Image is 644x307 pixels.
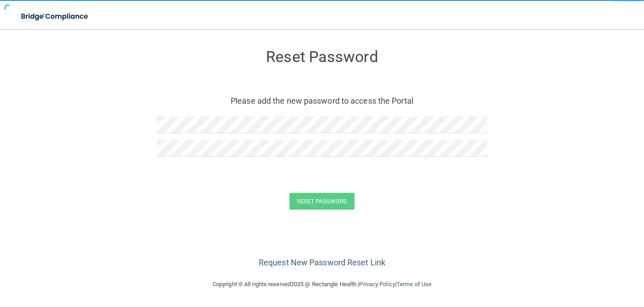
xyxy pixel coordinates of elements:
[397,281,431,288] a: Terms of Use
[14,7,97,26] img: bridge_compliance_login_screen.278c3ca4.svg
[157,270,487,299] div: Copyright © All rights reserved 2025 @ Rectangle Health | |
[359,281,395,288] a: Privacy Policy
[289,193,355,210] button: Reset Password
[164,93,480,108] p: Please add the new password to access the Portal
[259,258,385,267] a: Request New Password Reset Link
[157,48,487,65] h3: Reset Password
